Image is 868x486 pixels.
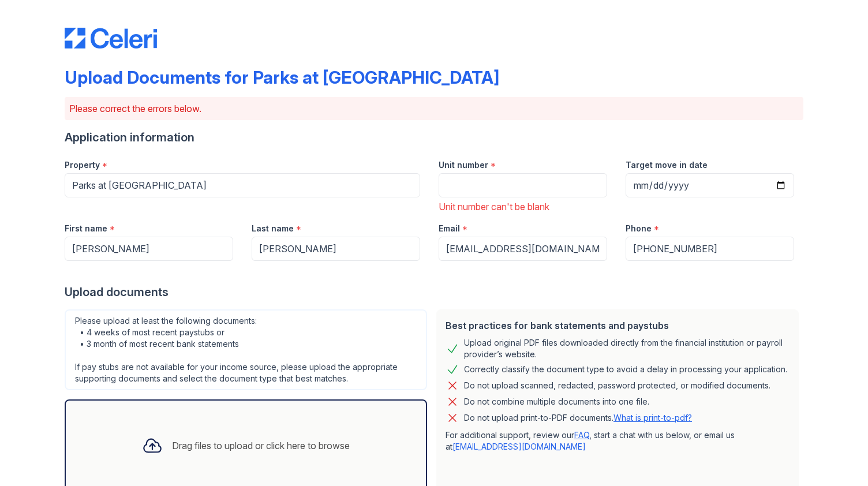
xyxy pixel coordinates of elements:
[446,319,790,332] div: Best practices for bank statements and paystubs
[65,28,157,48] img: CE_Logo_Blue-a8612792a0a2168367f1c8372b55b34899dd931a85d93a1a3d3e32e68fde9ad4.png
[439,159,488,171] label: Unit number
[464,379,770,392] div: Do not upload scanned, redacted, password protected, or modified documents.
[464,395,649,409] div: Do not combine multiple documents into one file.
[626,159,708,171] label: Target move in date
[626,223,652,234] label: Phone
[252,223,294,234] label: Last name
[65,284,803,300] div: Upload documents
[574,430,589,440] a: FAQ
[65,159,100,171] label: Property
[172,439,350,453] div: Drag files to upload or click here to browse
[464,412,692,424] p: Do not upload print-to-PDF documents.
[65,67,499,88] div: Upload Documents for Parks at [GEOGRAPHIC_DATA]
[65,223,107,234] label: First name
[446,429,790,453] p: For additional support, review our , start a chat with us below, or email us at
[452,442,586,451] a: [EMAIL_ADDRESS][DOMAIN_NAME]
[439,223,460,234] label: Email
[439,200,607,214] div: Unit number can't be blank
[65,309,427,390] div: Please upload at least the following documents: • 4 weeks of most recent paystubs or • 3 month of...
[464,337,790,360] div: Upload original PDF files downloaded directly from the financial institution or payroll provider’...
[65,129,803,145] div: Application information
[69,102,799,115] p: Please correct the errors below.
[464,362,787,376] div: Correctly classify the document type to avoid a delay in processing your application.
[613,413,692,423] a: What is print-to-pdf?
